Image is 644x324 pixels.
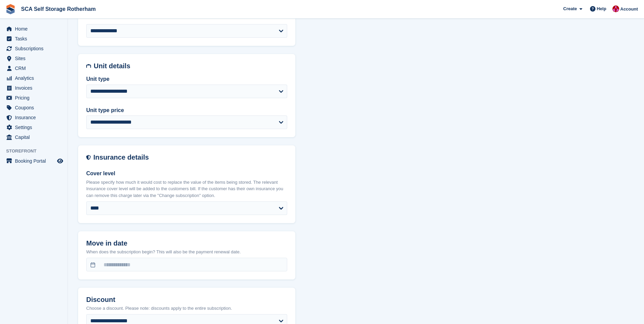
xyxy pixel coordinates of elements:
a: SCA Self Storage Rotherham [18,3,98,15]
span: Insurance [15,113,56,122]
span: Sites [15,54,56,63]
img: Thomas Webb [612,5,619,12]
h2: Unit details [94,62,287,70]
a: menu [3,132,64,142]
span: CRM [15,64,56,73]
a: menu [3,44,64,53]
a: menu [3,24,64,34]
label: Cover level [86,169,287,178]
a: menu [3,93,64,103]
a: menu [3,34,64,43]
p: Please specify how much it would cost to replace the value of the items being stored. The relevan... [86,179,287,199]
span: Analytics [15,73,56,83]
a: Preview store [56,157,64,165]
a: menu [3,64,64,73]
span: Create [563,5,577,12]
span: Capital [15,132,56,142]
label: Unit type [86,75,287,83]
a: menu [3,113,64,122]
span: Help [597,5,606,12]
a: menu [3,73,64,83]
span: Account [620,6,638,13]
h2: Discount [86,296,287,304]
a: menu [3,54,64,63]
span: Home [15,24,56,34]
span: Subscriptions [15,44,56,53]
h2: Insurance details [93,154,287,161]
span: Invoices [15,83,56,93]
label: Unit type price [86,106,287,114]
span: Tasks [15,34,56,43]
a: menu [3,103,64,112]
a: menu [3,83,64,93]
img: unit-details-icon-595b0c5c156355b767ba7b61e002efae458ec76ed5ec05730b8e856ff9ea34a9.svg [86,62,91,70]
p: Choose a discount. Please note: discounts apply to the entire subscription. [86,305,287,312]
a: menu [3,156,64,166]
span: Storefront [6,148,68,155]
h2: Move in date [86,239,287,247]
span: Settings [15,123,56,132]
span: Booking Portal [15,156,56,166]
img: stora-icon-8386f47178a22dfd0bd8f6a31ec36ba5ce8667c1dd55bd0f319d3a0aa187defe.svg [5,4,16,14]
p: When does the subscription begin? This will also be the payment renewal date. [86,249,287,255]
span: Pricing [15,93,56,103]
img: insurance-details-icon-731ffda60807649b61249b889ba3c5e2b5c27d34e2e1fb37a309f0fde93ff34a.svg [86,154,91,161]
span: Coupons [15,103,56,112]
a: menu [3,123,64,132]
